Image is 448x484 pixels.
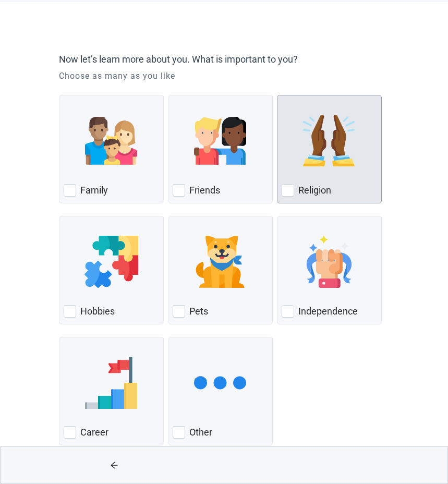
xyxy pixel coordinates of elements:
div: Career, checkbox, not checked [59,337,164,445]
label: Pets [189,305,208,318]
p: Now let’s learn more about you. What is important to you? [59,53,384,66]
div: Friends, checkbox, not checked [168,95,273,203]
label: Family [80,184,108,197]
div: Pets, checkbox, not checked [168,216,273,324]
label: Career [80,426,108,439]
label: Other [189,426,212,439]
p: Choose as many as you like [59,70,389,82]
div: Independence, checkbox, not checked [277,216,382,324]
label: Friends [189,184,220,197]
div: Hobbies, checkbox, not checked [59,216,164,324]
div: Other, checkbox, not checked [168,337,273,445]
div: Family, checkbox, not checked [59,95,164,203]
label: Religion [298,184,331,197]
span: arrow-left [95,461,134,469]
label: Hobbies [80,305,115,318]
div: Religion, checkbox, not checked [277,95,382,203]
label: Independence [298,305,358,318]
